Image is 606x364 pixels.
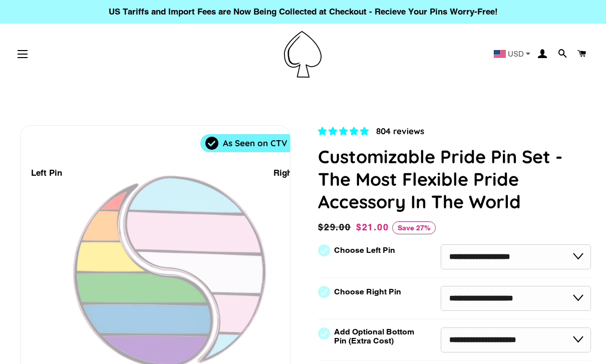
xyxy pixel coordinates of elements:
[356,222,389,232] span: $21.00
[318,145,591,213] h1: Customizable Pride Pin Set - The Most Flexible Pride Accessory In The World
[334,287,401,296] label: Choose Right Pin
[334,327,418,345] label: Add Optional Bottom Pin (Extra Cost)
[318,126,371,136] span: 4.83 stars
[376,126,424,136] span: 804 reviews
[318,220,354,234] span: $29.00
[392,221,436,234] span: Save 27%
[508,50,524,58] span: USD
[334,246,395,255] label: Choose Left Pin
[284,31,322,78] img: Pin-Ace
